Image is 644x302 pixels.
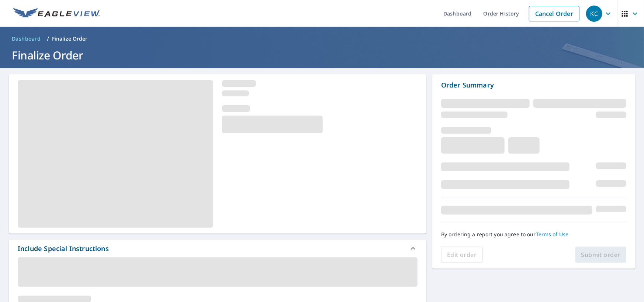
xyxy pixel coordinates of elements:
[529,6,579,21] a: Cancel Order
[536,231,569,238] a: Terms of Use
[586,6,602,22] div: KC
[9,48,635,63] h1: Finalize Order
[9,33,44,45] a: Dashboard
[12,35,41,42] span: Dashboard
[9,240,426,257] div: Include Special Instructions
[47,34,49,43] li: /
[52,35,88,42] p: Finalize Order
[441,231,626,238] p: By ordering a report you agree to our
[18,244,109,254] div: Include Special Instructions
[9,33,635,45] nav: breadcrumb
[13,8,100,19] img: EV Logo
[441,80,626,90] p: Order Summary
